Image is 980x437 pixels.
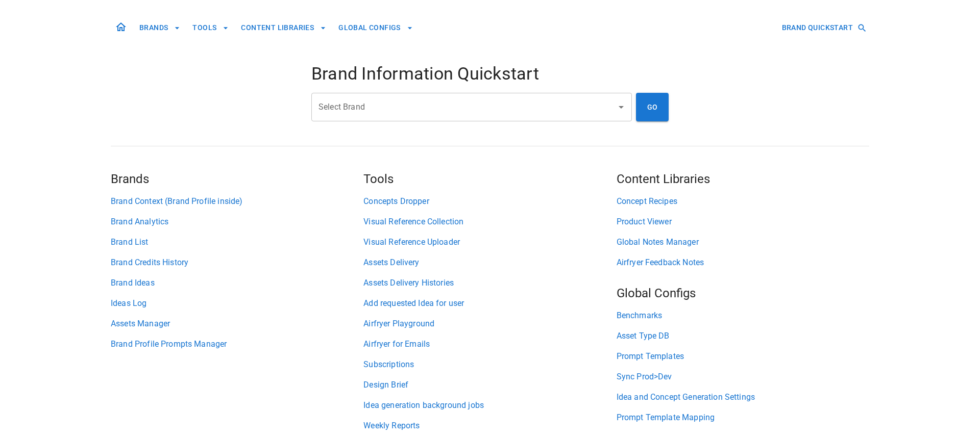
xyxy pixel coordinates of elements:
a: Concepts Dropper [363,195,616,208]
a: Assets Delivery [363,256,616,269]
h4: Brand Information Quickstart [311,63,669,85]
a: Brand Analytics [111,216,363,228]
a: Benchmarks [617,310,869,322]
button: TOOLS [188,18,233,37]
h5: Global Configs [617,285,869,301]
button: Open [614,100,628,114]
a: Visual Reference Collection [363,216,616,228]
a: Prompt Template Mapping [617,412,869,424]
a: Airfryer Playground [363,318,616,330]
h5: Content Libraries [617,171,869,187]
button: GLOBAL CONFIGS [334,18,417,37]
a: Brand Ideas [111,277,363,289]
a: Visual Reference Uploader [363,236,616,248]
a: Assets Delivery Histories [363,277,616,289]
a: Asset Type DB [617,330,869,342]
a: Idea and Concept Generation Settings [617,391,869,403]
a: Sync Prod>Dev [617,371,869,383]
h5: Brands [111,171,363,187]
button: GO [636,93,669,121]
a: Prompt Templates [617,350,869,363]
button: BRAND QUICKSTART [778,18,869,37]
a: Subscriptions [363,358,616,371]
a: Brand List [111,236,363,248]
a: Airfryer for Emails [363,338,616,350]
a: Assets Manager [111,318,363,330]
button: CONTENT LIBRARIES [237,18,330,37]
a: Product Viewer [617,216,869,228]
a: Idea generation background jobs [363,399,616,412]
a: Design Brief [363,379,616,391]
a: Add requested Idea for user [363,297,616,310]
h5: Tools [363,171,616,187]
button: BRANDS [135,18,184,37]
a: Concept Recipes [617,195,869,208]
a: Brand Credits History [111,256,363,269]
a: Brand Context (Brand Profile inside) [111,195,363,208]
a: Global Notes Manager [617,236,869,248]
a: Weekly Reports [363,420,616,432]
a: Brand Profile Prompts Manager [111,338,363,350]
a: Ideas Log [111,297,363,310]
a: Airfryer Feedback Notes [617,256,869,269]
